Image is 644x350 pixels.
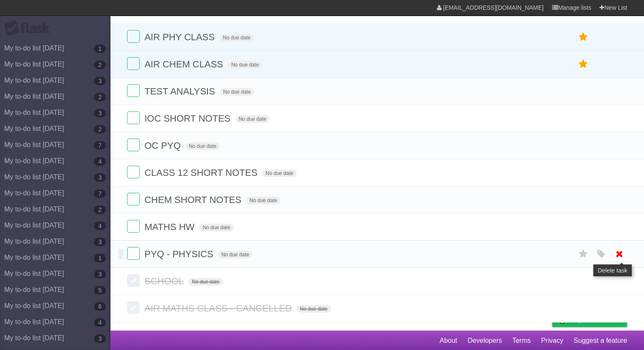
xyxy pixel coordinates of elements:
[127,166,140,178] label: Done
[94,254,106,262] b: 1
[94,157,106,166] b: 4
[219,34,254,42] span: No due date
[144,140,183,151] span: OC PYQ
[94,44,106,53] b: 1
[94,270,106,278] b: 3
[512,333,531,349] a: Terms
[235,115,270,123] span: No due date
[127,274,140,287] label: Done
[144,194,243,205] span: CHEM SHORT NOTES
[541,333,563,349] a: Privacy
[127,84,140,97] label: Done
[127,139,140,151] label: Done
[144,86,217,97] span: TEST ANALYSIS
[218,251,252,258] span: No due date
[127,247,140,260] label: Done
[439,333,457,349] a: About
[94,93,106,101] b: 2
[94,109,106,117] b: 3
[94,141,106,150] b: 7
[127,220,140,233] label: Done
[94,77,106,85] b: 3
[94,173,106,182] b: 3
[127,57,140,70] label: Done
[127,193,140,206] label: Done
[94,286,106,294] b: 5
[94,125,106,133] b: 2
[228,61,262,69] span: No due date
[94,222,106,230] b: 4
[144,59,225,69] span: AIR CHEM CLASS
[94,61,106,69] b: 2
[570,312,623,327] span: Buy me a coffee
[467,333,502,349] a: Developers
[127,30,140,43] label: Done
[574,333,627,349] a: Suggest a feature
[94,238,106,246] b: 3
[575,30,591,44] label: Star task
[262,169,296,177] span: No due date
[4,21,55,36] div: Flask
[94,318,106,327] b: 4
[127,301,140,314] label: Done
[144,222,196,232] span: MATHS HW
[94,302,106,311] b: 6
[575,247,591,261] label: Star task
[296,305,331,313] span: No due date
[185,142,220,150] span: No due date
[94,189,106,198] b: 7
[144,303,294,314] span: AIR MATHS CLASS - CANCELLED
[144,32,217,42] span: AIR PHY CLASS
[575,57,591,71] label: Star task
[188,278,223,286] span: No due date
[144,249,216,259] span: PYQ - PHYSICS
[199,224,233,231] span: No due date
[144,167,260,178] span: CLASS 12 SHORT NOTES
[144,113,232,124] span: IOC SHORT NOTES
[220,88,254,96] span: No due date
[144,276,186,286] span: SCHOOL
[127,111,140,124] label: Done
[94,334,106,343] b: 3
[94,206,106,214] b: 2
[246,197,280,204] span: No due date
